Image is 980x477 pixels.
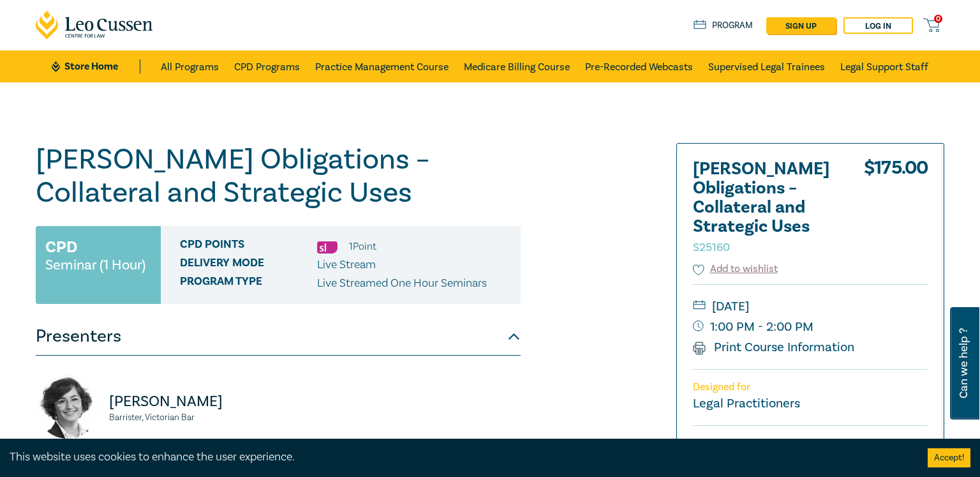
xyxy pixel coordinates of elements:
[317,275,487,292] p: Live Streamed One Hour Seminars
[180,275,317,292] span: Program type
[958,315,970,412] span: Can we help ?
[693,240,730,255] small: S25160
[36,375,100,439] img: https://s3.ap-southeast-2.amazonaws.com/leo-cussen-store-production-content/Contacts/Nawaar%20Has...
[52,59,140,73] a: Store Home
[234,50,300,82] a: CPD Programs
[36,143,521,209] h1: [PERSON_NAME] Obligations – Collateral and Strategic Uses
[693,160,833,255] h2: [PERSON_NAME] Obligations – Collateral and Strategic Uses
[694,19,753,33] a: Program
[766,17,836,34] a: sign up
[36,317,521,356] button: Presenters
[109,413,271,422] small: Barrister, Victorian Bar
[693,317,928,337] small: 1:00 PM - 2:00 PM
[708,50,825,82] a: Supervised Legal Trainees
[45,259,145,271] small: Seminar (1 Hour)
[693,339,854,356] a: Print Course Information
[693,395,800,412] small: Legal Practitioners
[693,381,928,393] p: Designed for
[315,50,449,82] a: Practice Management Course
[693,262,778,276] button: Add to wishlist
[928,448,970,467] button: Accept cookies
[180,238,317,255] span: CPD Points
[180,257,317,273] span: Delivery Mode
[317,257,376,272] span: Live Stream
[934,15,942,23] span: 0
[45,236,77,259] h3: CPD
[840,50,928,82] a: Legal Support Staff
[349,238,376,255] li: 1 Point
[585,50,693,82] a: Pre-Recorded Webcasts
[317,241,338,254] img: Substantive Law
[10,449,909,466] div: This website uses cookies to enhance the user experience.
[864,160,928,262] div: $ 175.00
[843,17,913,34] a: Log in
[161,50,219,82] a: All Programs
[464,50,570,82] a: Medicare Billing Course
[109,391,271,412] p: [PERSON_NAME]
[693,296,928,317] small: [DATE]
